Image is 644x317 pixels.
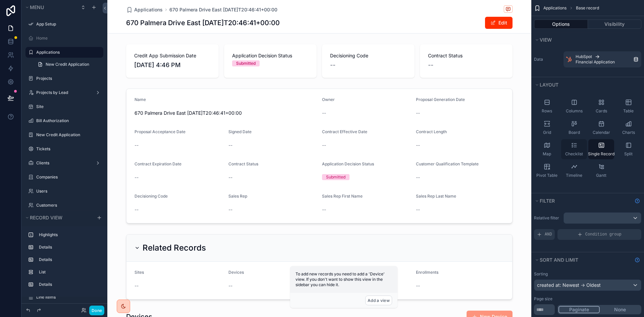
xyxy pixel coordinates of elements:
label: Site [36,104,99,109]
button: Split [615,139,641,159]
span: Record view [30,215,62,220]
span: HubSpot [576,54,592,59]
button: Filter [534,196,632,206]
label: New Credit Application [36,132,99,138]
label: Projects by Lead [36,90,90,95]
span: Columns [566,108,583,114]
button: Paginate [558,306,600,313]
button: Table [615,96,641,116]
button: Calendar [588,118,614,138]
span: Filter [540,198,555,204]
label: Sorting [534,271,548,277]
h1: 670 Palmera Drive East [DATE]T20:46:41+00:00 [126,18,280,28]
span: View [540,37,552,43]
button: Pivot Table [534,161,560,181]
span: AND [545,232,552,237]
button: Done [89,306,104,315]
span: Gantt [596,173,606,178]
label: Companies [36,174,99,180]
span: To add new records you need to add a 'Device' view. If you don't want to show this view in the si... [296,271,385,287]
span: Financial Application [576,59,615,65]
span: Charts [622,130,635,135]
label: Relative filter [534,215,561,221]
button: created at: Newest -> Oldest [534,279,641,291]
button: Record view [24,213,93,222]
button: Edit [485,17,513,29]
span: Applications [134,6,163,13]
button: Checklist [561,139,587,159]
span: Pivot Table [536,173,557,178]
label: Home [36,36,99,41]
span: Condition group [585,232,622,237]
a: 670 Palmera Drive East [DATE]T20:46:41+00:00 [169,6,277,13]
button: View [534,35,637,45]
a: New Credit Application [34,59,103,70]
span: Map [543,151,551,157]
button: Columns [561,96,587,116]
button: Gantt [588,161,614,181]
span: Layout [540,82,558,88]
label: Highlights [39,232,98,237]
label: Clients [36,160,90,166]
span: Calendar [593,130,610,135]
label: Tickets [36,146,99,152]
label: Users [36,189,99,194]
span: Grid [543,130,551,135]
button: Board [561,118,587,138]
button: Sort And Limit [534,255,632,265]
span: Rows [542,108,552,114]
div: created at: Newest -> Oldest [534,280,641,290]
a: Applications [126,6,163,13]
button: Charts [615,118,641,138]
label: List [39,269,98,275]
button: Single Record [588,139,614,159]
label: Details [39,282,98,287]
span: Board [569,130,580,135]
label: Data [534,57,561,62]
span: Single Record [588,151,614,157]
button: Timeline [561,161,587,181]
label: Details [39,257,98,262]
img: HubSpot logo [566,57,572,62]
button: Options [534,19,588,29]
span: Cards [596,108,607,114]
span: Menu [30,4,44,10]
svg: Show help information [635,257,640,263]
button: Visibility [588,19,642,29]
button: Cards [588,96,614,116]
label: Bill Authorization [36,118,99,123]
label: Page size [534,296,552,302]
a: HubSpotFinancial Application [563,51,641,67]
span: Applications [543,5,567,11]
span: Split [624,151,633,157]
span: Checklist [565,151,583,157]
label: Projects [36,76,99,81]
label: App Setup [36,21,99,27]
div: scrollable content [21,226,107,297]
span: Timeline [566,173,582,178]
button: Grid [534,118,560,138]
span: Table [623,108,634,114]
button: Menu [24,3,76,12]
svg: Show help information [635,198,640,204]
button: Rows [534,96,560,116]
button: Layout [534,80,637,90]
span: New Credit Application [46,62,89,67]
button: Map [534,139,560,159]
label: Customers [36,203,99,208]
label: Applications [36,50,99,55]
